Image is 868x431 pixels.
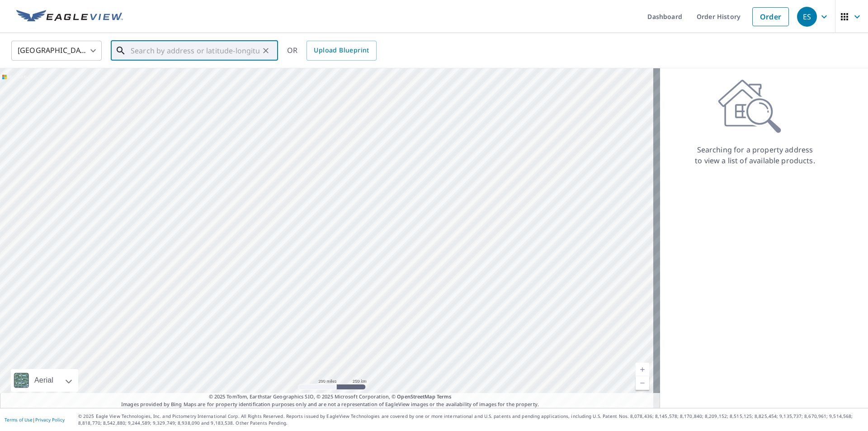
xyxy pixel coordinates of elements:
[131,38,259,63] input: Search by address or latitude-longitude
[314,45,369,56] span: Upload Blueprint
[397,393,435,400] a: OpenStreetMap
[209,393,452,401] span: © 2025 TomTom, Earthstar Geographics SIO, © 2025 Microsoft Corporation, ©
[437,393,452,400] a: Terms
[78,413,863,426] p: © 2025 Eagle View Technologies, Inc. and Pictometry International Corp. All Rights Reserved. Repo...
[752,7,789,26] a: Order
[287,41,377,61] div: OR
[32,369,56,392] div: Aerial
[5,417,33,423] a: Terms of Use
[694,144,816,166] p: Searching for a property address to view a list of available products.
[11,369,78,392] div: Aerial
[636,376,649,390] a: Current Level 5, Zoom Out
[797,7,817,27] div: ES
[11,38,102,63] div: [GEOGRAPHIC_DATA]
[35,417,65,423] a: Privacy Policy
[16,10,123,24] img: EV Logo
[5,417,65,422] p: |
[636,363,649,376] a: Current Level 5, Zoom In
[259,44,272,57] button: Clear
[307,41,376,61] a: Upload Blueprint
